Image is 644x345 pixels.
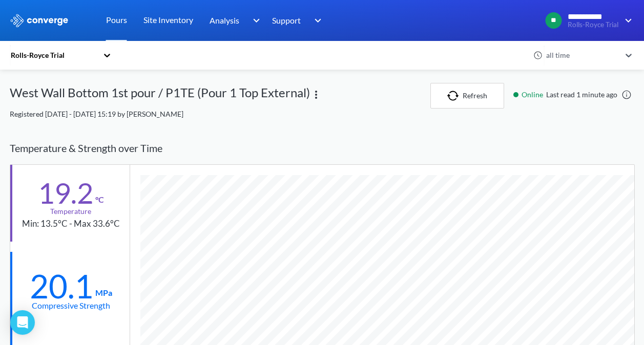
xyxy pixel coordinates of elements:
[10,132,635,164] div: Temperature & Strength over Time
[50,206,91,217] div: Temperature
[533,51,543,60] img: icon-clock.svg
[508,89,635,100] div: Last read 1 minute ago
[38,180,93,206] div: 19.2
[10,50,98,61] div: Rolls-Royce Trial
[10,310,35,335] div: Open Intercom Messenger
[10,83,310,109] div: West Wall Bottom 1st pour / P1TE (Pour 1 Top External)
[308,14,324,27] img: downArrow.svg
[246,14,262,27] img: downArrow.svg
[447,91,463,101] img: icon-refresh.svg
[210,14,239,27] span: Analysis
[32,299,110,312] div: Compressive Strength
[544,50,620,61] div: all time
[568,21,618,29] span: Rolls-Royce Trial
[22,217,120,231] div: Min: 13.5°C - Max 33.6°C
[618,14,635,27] img: downArrow.svg
[272,14,301,27] span: Support
[10,110,183,118] span: Registered [DATE] - [DATE] 15:19 by [PERSON_NAME]
[522,89,546,100] span: Online
[10,14,69,27] img: logo_ewhite.svg
[310,89,322,101] img: more.svg
[430,83,504,109] button: Refresh
[30,273,93,299] div: 20.1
